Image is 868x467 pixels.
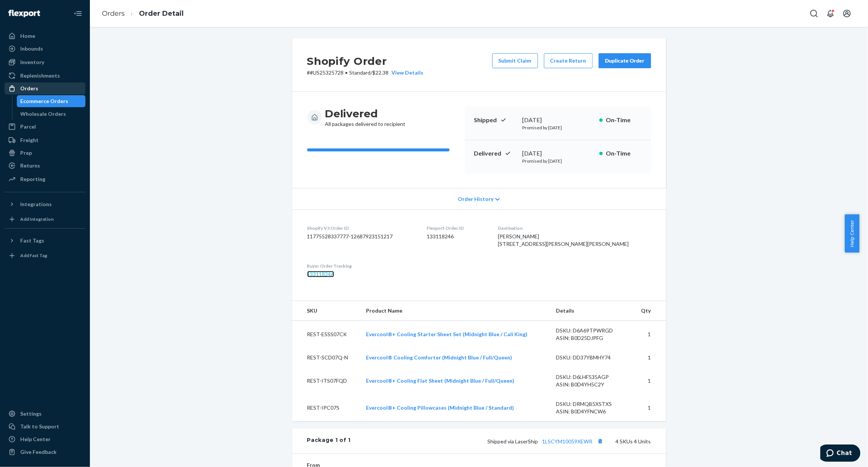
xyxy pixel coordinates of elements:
[20,58,44,66] div: Inventory
[292,367,360,394] td: REST-ITS07FQD
[4,198,85,210] button: Integrations
[4,160,85,172] a: Returns
[632,321,666,348] td: 1
[20,32,35,40] div: Home
[96,3,190,25] ol: breadcrumbs
[605,57,645,64] div: Duplicate Order
[523,124,593,131] p: Promised by [DATE]
[632,394,666,421] td: 1
[8,10,40,17] img: Flexport logo
[840,6,855,21] button: Open account menu
[351,436,651,446] div: 4 SKUs 4 Units
[366,377,514,384] a: Evercool®+ Cooling Flat Sheet (Midnight Blue / Full/Queen)
[458,195,493,203] span: Order History
[556,408,626,415] div: ASIN: B0D4YFNCW6
[556,400,626,408] div: DSKU: DRMQB5XSTXS
[523,158,593,164] p: Promised by [DATE]
[307,69,424,76] p: # #US25325728 / $22.38
[4,82,85,94] a: Orders
[544,53,593,68] button: Create Return
[4,173,85,185] a: Reporting
[307,263,415,269] dt: Buyer Order Tracking
[20,252,47,259] div: Add Fast Tag
[845,214,859,253] button: Help Center
[4,213,85,225] a: Add Integration
[360,301,550,321] th: Product Name
[307,233,415,240] dd: 11775528337777-12687923151217
[542,438,593,445] a: 1LSCYM10059XEWR
[366,331,527,337] a: Evercool®+ Cooling Starter Sheet Set (Midnight Blue / Cali King)
[21,97,69,105] div: Ecommerce Orders
[4,70,85,82] a: Replenishments
[20,45,43,52] div: Inbounds
[523,116,593,124] div: [DATE]
[4,446,85,458] button: Give Feedback
[606,116,642,124] p: On-Time
[21,110,66,118] div: Wholesale Orders
[820,445,861,463] iframe: Opens a widget where you can chat to one of our agents
[325,107,406,128] div: All packages delivered to recipient
[292,321,360,348] td: REST-ESSS07CK
[70,6,85,21] button: Close Navigation
[427,233,486,240] dd: 133118246
[307,271,334,277] a: 133118246
[4,147,85,159] a: Prep
[366,404,514,411] a: Evercool®+ Cooling Pillowcases (Midnight Blue / Standard)
[488,438,605,445] span: Shipped via LaserShip
[550,301,632,321] th: Details
[139,9,184,18] a: Order Detail
[599,53,651,68] button: Duplicate Order
[20,201,52,208] div: Integrations
[20,149,32,157] div: Prep
[4,250,85,262] a: Add Fast Tag
[4,421,85,433] button: Talk to Support
[292,301,360,321] th: SKU
[350,69,371,76] span: Standard
[20,448,57,456] div: Give Feedback
[292,394,360,421] td: REST-IPC07S
[556,334,626,342] div: ASIN: B0D25DJPFG
[632,367,666,394] td: 1
[325,107,406,120] h3: Delivered
[17,95,86,107] a: Ecommerce Orders
[307,436,351,446] div: Package 1 of 1
[17,108,86,120] a: Wholesale Orders
[4,43,85,55] a: Inbounds
[556,354,626,361] div: DSKU: DD37YBMHY74
[20,237,44,244] div: Fast Tags
[20,136,39,144] div: Freight
[20,123,36,130] div: Parcel
[4,408,85,420] a: Settings
[389,69,424,76] button: View Details
[345,69,348,76] span: •
[4,235,85,247] button: Fast Tags
[4,30,85,42] a: Home
[20,410,42,418] div: Settings
[102,9,125,18] a: Orders
[20,175,45,183] div: Reporting
[492,53,538,68] button: Submit Claim
[596,436,605,446] button: Copy tracking number
[20,216,54,222] div: Add Integration
[307,53,424,69] h2: Shopify Order
[20,423,59,430] div: Talk to Support
[20,162,40,169] div: Returns
[307,225,415,231] dt: Shopify V3 Order ID
[556,373,626,381] div: DSKU: D6LHF535AGP
[20,436,51,443] div: Help Center
[4,134,85,146] a: Freight
[20,72,60,79] div: Replenishments
[556,327,626,334] div: DSKU: D6A69TPWRGD
[632,348,666,367] td: 1
[366,354,512,361] a: Evercool® Cooling Comforter (Midnight Blue / Full/Queen)
[556,381,626,388] div: ASIN: B0D4YH5C2Y
[4,433,85,445] a: Help Center
[632,301,666,321] th: Qty
[523,149,593,158] div: [DATE]
[498,225,651,231] dt: Destination
[498,233,629,247] span: [PERSON_NAME] [STREET_ADDRESS][PERSON_NAME][PERSON_NAME]
[427,225,486,231] dt: Flexport Order ID
[823,6,838,21] button: Open notifications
